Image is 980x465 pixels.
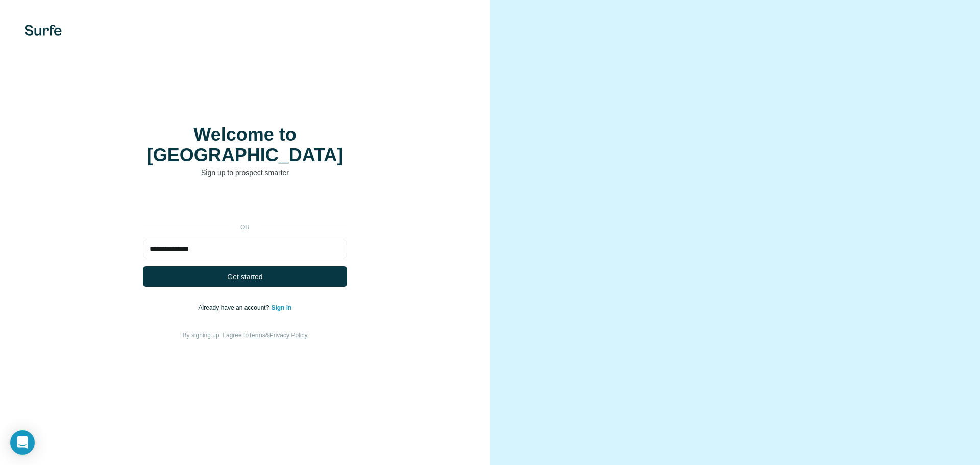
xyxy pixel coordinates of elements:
[24,25,62,36] img: Surfe's logo
[229,223,261,232] p: or
[271,304,291,311] a: Sign in
[10,430,35,455] div: Open Intercom Messenger
[143,167,347,178] p: Sign up to prospect smarter
[227,272,262,282] span: Get started
[143,125,347,165] h1: Welcome to [GEOGRAPHIC_DATA]
[269,332,308,339] a: Privacy Policy
[143,266,347,287] button: Get started
[183,332,308,339] span: By signing up, I agree to &
[138,193,352,215] iframe: Sign in with Google Button
[199,304,272,311] span: Already have an account?
[249,332,265,339] a: Terms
